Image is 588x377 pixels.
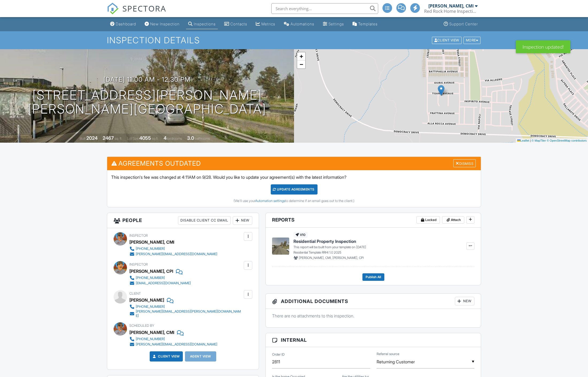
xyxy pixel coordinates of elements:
[107,7,166,18] a: SPECTORA
[424,9,478,14] div: Red Rock Home Inspections LLC
[282,19,316,29] a: Automations (Advanced)
[432,37,462,44] div: Client View
[291,22,314,26] div: Automations
[129,262,148,266] span: Inspector
[266,294,481,309] h3: Additional Documents
[150,22,180,26] div: New Inspection
[233,216,252,225] div: New
[86,135,98,141] div: 2024
[266,333,481,347] h3: Internal
[328,22,344,26] div: Settings
[136,281,191,285] div: [EMAIL_ADDRESS][DOMAIN_NAME]
[164,135,167,141] div: 4
[261,22,275,26] div: Metrics
[152,137,158,141] span: sq.ft.
[115,137,122,141] span: sq. ft.
[271,3,378,14] input: Search everything...
[107,3,119,14] img: The Best Home Inspection Software - Spectora
[129,328,174,336] div: [PERSON_NAME], CMI
[453,159,476,168] div: Dismiss
[103,76,191,83] h3: [DATE] 11:00 am - 12:30 pm
[152,354,180,359] a: Client View
[431,38,463,42] a: Client View
[80,137,86,141] span: Built
[178,216,231,225] div: Disable Client CC Email
[230,22,247,26] div: Contacts
[547,139,587,142] a: © OpenStreetMap contributors
[195,137,210,141] span: bathrooms
[222,19,249,29] a: Contacts
[122,3,166,14] span: SPECTORA
[107,213,259,228] h3: People
[442,19,480,29] a: Support Center
[139,135,151,141] div: 4055
[530,139,531,142] span: |
[255,199,285,203] a: Automation settings
[107,36,481,45] h1: Inspection Details
[129,275,191,281] a: [PHONE_NUMBER]
[300,53,303,60] span: +
[129,234,148,238] span: Inspector
[297,52,305,60] a: Zoom in
[116,22,136,26] div: Dashboard
[142,19,182,29] a: New Inspection
[28,88,266,116] h1: [STREET_ADDRESS][PERSON_NAME] [PERSON_NAME][GEOGRAPHIC_DATA]
[428,3,474,9] div: [PERSON_NAME], CMI
[129,304,242,309] a: [PHONE_NUMBER]
[194,22,216,26] div: Inspections
[129,336,217,342] a: [PHONE_NUMBER]
[129,342,217,347] a: [PERSON_NAME][EMAIL_ADDRESS][DOMAIN_NAME]
[111,199,477,203] div: (We'll use your to determine if an email goes out to the client.)
[167,137,182,141] span: bedrooms
[129,251,217,257] a: [PERSON_NAME][EMAIL_ADDRESS][DOMAIN_NAME]
[136,342,217,347] div: [PERSON_NAME][EMAIL_ADDRESS][DOMAIN_NAME]
[358,22,378,26] div: Templates
[136,309,242,318] div: [PERSON_NAME][EMAIL_ADDRESS][PERSON_NAME][DOMAIN_NAME]
[129,238,174,246] div: [PERSON_NAME], CMI
[321,19,346,29] a: Settings
[532,139,546,142] a: © MapTiler
[350,19,380,29] a: Templates
[136,252,217,256] div: [PERSON_NAME][EMAIL_ADDRESS][DOMAIN_NAME]
[271,184,318,195] div: Update Agreements
[136,247,165,251] div: [PHONE_NUMBER]
[129,246,217,251] a: [PHONE_NUMBER]
[254,19,277,29] a: Metrics
[187,135,194,141] div: 3.0
[186,19,218,29] a: Inspections
[300,61,303,68] span: −
[516,40,570,53] div: Inspection updated!
[129,281,191,286] a: [EMAIL_ADDRESS][DOMAIN_NAME]
[127,137,138,141] span: Lot Size
[103,135,114,141] div: 2467
[108,19,138,29] a: Dashboard
[136,305,165,309] div: [PHONE_NUMBER]
[129,296,164,304] div: [PERSON_NAME]
[272,313,474,319] p: There are no attachments to this inspection.
[377,352,399,356] label: Referral source
[455,297,474,305] div: New
[438,85,444,96] img: Marker
[136,337,165,341] div: [PHONE_NUMBER]
[129,292,141,296] span: Client
[297,60,305,68] a: Zoom out
[272,352,285,357] label: Order ID
[449,22,478,26] div: Support Center
[129,324,154,328] span: Scheduled By
[107,170,481,207] div: This inspection's fee was changed at 4:11AM on 9/28. Would you like to update your agreement(s) w...
[463,37,481,44] div: More
[107,157,481,170] h3: Agreements Outdated
[136,276,165,280] div: [PHONE_NUMBER]
[517,139,529,142] a: Leaflet
[129,309,242,318] a: [PERSON_NAME][EMAIL_ADDRESS][PERSON_NAME][DOMAIN_NAME]
[129,267,173,275] div: [PERSON_NAME], CPI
